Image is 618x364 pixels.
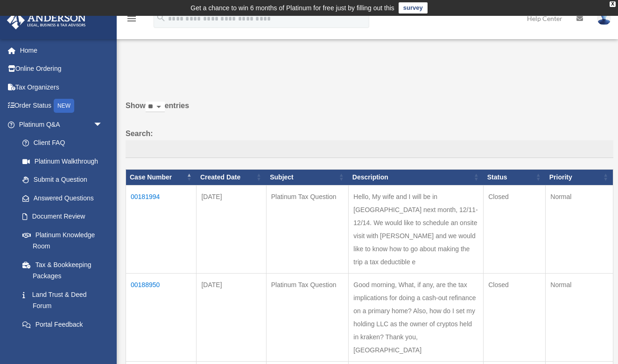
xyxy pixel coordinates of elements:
[126,99,613,122] label: Show entries
[349,169,484,185] th: Description: activate to sort column ascending
[399,2,428,14] a: survey
[546,273,613,361] td: Normal
[146,102,165,112] select: Showentries
[13,315,112,334] a: Portal Feedback
[7,78,117,96] a: Tax Organizers
[7,115,112,134] a: Platinum Q&Aarrow_drop_down
[546,185,613,273] td: Normal
[190,2,394,14] div: Get a chance to win 6 months of Platinum for free just by filling out this
[126,16,137,24] a: menu
[126,169,197,185] th: Case Number: activate to sort column descending
[126,185,197,273] td: 00181994
[126,13,137,24] i: menu
[13,189,107,207] a: Answered Questions
[266,185,349,273] td: Platinum Tax Question
[266,273,349,361] td: Platinum Tax Question
[610,1,616,7] div: close
[13,134,112,152] a: Client FAQ
[13,285,112,315] a: Land Trust & Deed Forum
[126,140,613,158] input: Search:
[484,185,546,273] td: Closed
[13,152,112,171] a: Platinum Walkthrough
[266,169,349,185] th: Subject: activate to sort column ascending
[197,185,266,273] td: [DATE]
[484,273,546,361] td: Closed
[7,60,117,78] a: Online Ordering
[13,171,112,189] a: Submit a Question
[349,273,484,361] td: Good morning, What, if any, are the tax implications for doing a cash-out refinance on a primary ...
[546,169,613,185] th: Priority: activate to sort column ascending
[13,226,112,255] a: Platinum Knowledge Room
[349,185,484,273] td: Hello, My wife and I will be in [GEOGRAPHIC_DATA] next month, 12/11-12/14. We would like to sched...
[484,169,546,185] th: Status: activate to sort column ascending
[7,41,117,60] a: Home
[4,11,89,29] img: Anderson Advisors Platinum Portal
[13,255,112,285] a: Tax & Bookkeeping Packages
[597,12,611,25] img: User Pic
[93,115,112,134] span: arrow_drop_down
[7,96,117,116] a: Order StatusNEW
[126,127,613,158] label: Search:
[156,13,166,23] i: search
[126,273,197,361] td: 00188950
[54,99,74,113] div: NEW
[13,207,112,226] a: Document Review
[197,273,266,361] td: [DATE]
[197,169,266,185] th: Created Date: activate to sort column ascending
